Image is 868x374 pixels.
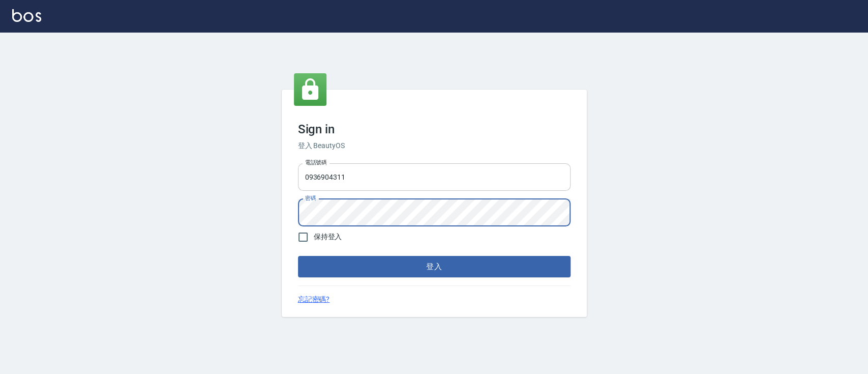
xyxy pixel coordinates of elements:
h6: 登入 BeautyOS [298,140,571,151]
a: 忘記密碼? [298,294,330,305]
button: 登入 [298,256,571,277]
h3: Sign in [298,122,571,136]
label: 密碼 [305,194,316,202]
img: Logo [12,9,41,22]
label: 電話號碼 [305,159,326,166]
span: 保持登入 [314,232,342,242]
